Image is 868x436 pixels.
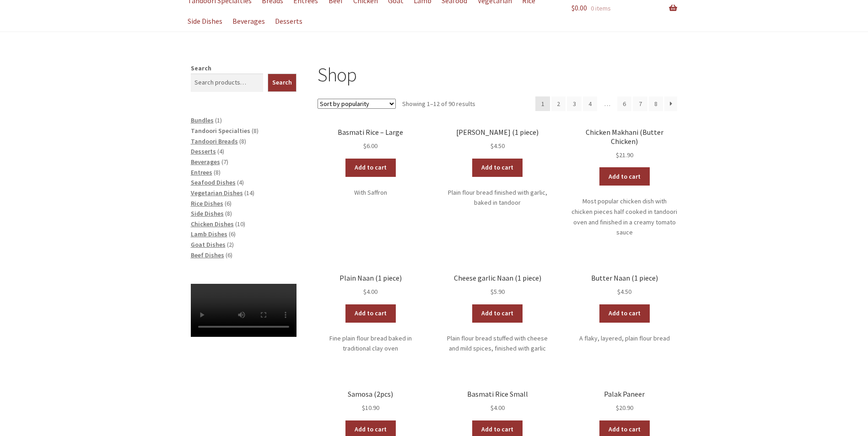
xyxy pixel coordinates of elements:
[228,11,270,32] a: Beverages
[253,127,257,135] span: 8
[191,158,220,166] a: Beverages
[268,74,297,92] button: Search
[191,127,250,135] a: Tandoori Specialties
[445,390,550,399] h2: Basmati Rice Small
[598,96,616,111] span: …
[318,390,423,399] h2: Samosa (2pcs)
[191,137,238,145] a: Tandoori Breads
[599,167,650,186] a: Add to cart: “Chicken Makhani (Butter Chicken)”
[191,230,227,238] a: Lamb Dishes
[535,96,677,111] nav: Product Pagination
[402,96,475,111] p: Showing 1–12 of 90 results
[571,274,677,282] h2: Butter Naan (1 piece)
[551,96,566,111] a: Page 2
[633,96,647,111] a: Page 7
[583,96,598,111] a: Page 4
[472,159,523,177] a: Add to cart: “Garlic Naan (1 piece)”
[217,116,220,124] span: 1
[571,3,587,12] span: 0.00
[231,230,234,238] span: 6
[445,274,550,297] a: Cheese garlic Naan (1 piece) $5.90
[219,147,222,155] span: 4
[191,178,236,186] a: Seafood Dishes
[216,168,219,176] span: 8
[616,151,633,159] bdi: 21.90
[318,333,423,354] p: Fine plain flour bread baked in traditional clay oven
[445,128,550,151] a: [PERSON_NAME] (1 piece) $4.50
[445,187,550,208] p: Plain flour bread finished with garlic, baked in tandoor
[567,96,582,111] a: Page 3
[491,404,505,412] bdi: 4.00
[191,147,216,155] a: Desserts
[491,404,494,412] span: $
[445,128,550,137] h2: [PERSON_NAME] (1 piece)
[318,63,677,86] h1: Shop
[363,287,377,296] bdi: 4.00
[227,209,230,218] span: 8
[271,11,307,32] a: Desserts
[191,240,226,249] a: Goat Dishes
[226,199,230,207] span: 6
[318,390,423,413] a: Samosa (2pcs) $10.90
[571,128,677,160] a: Chicken Makhani (Butter Chicken) $21.90
[345,159,396,177] a: Add to cart: “Basmati Rice - Large”
[616,404,619,412] span: $
[571,390,677,399] h2: Palak Paneer
[191,209,224,218] a: Side Dishes
[664,96,677,111] a: →
[445,274,550,282] h2: Cheese garlic Naan (1 piece)
[191,64,211,72] label: Search
[649,96,663,111] a: Page 8
[616,151,619,159] span: $
[191,220,234,228] a: Chicken Dishes
[191,189,243,197] a: Vegetarian Dishes
[616,404,633,412] bdi: 20.90
[491,142,505,150] bdi: 4.50
[237,220,243,228] span: 10
[246,189,253,197] span: 14
[571,128,677,146] h2: Chicken Makhani (Butter Chicken)
[362,404,379,412] bdi: 10.90
[191,74,264,92] input: Search products…
[571,333,677,344] p: A flaky, layered, plain flour bread
[571,3,575,12] span: $
[241,137,244,145] span: 8
[617,287,631,296] bdi: 4.50
[191,199,223,207] a: Rice Dishes
[239,178,242,186] span: 4
[445,333,550,354] p: Plain flour bread stuffed with cheese and mild spices, finished with garlic
[363,287,367,296] span: $
[191,116,214,124] a: Bundles
[571,390,677,413] a: Palak Paneer $20.90
[223,158,226,166] span: 7
[318,274,423,297] a: Plain Naan (1 piece) $4.00
[318,99,396,109] select: Shop order
[318,128,423,151] a: Basmati Rice – Large $6.00
[362,404,365,412] span: $
[318,128,423,137] h2: Basmati Rice – Large
[227,251,231,259] span: 6
[491,142,494,150] span: $
[491,287,494,296] span: $
[191,251,224,259] a: Beef Dishes
[363,142,367,150] span: $
[571,196,677,238] p: Most popular chicken dish with chicken pieces half cooked in tandoori oven and finished in a crea...
[617,96,632,111] a: Page 6
[229,240,232,249] span: 2
[318,187,423,198] p: With Saffron
[363,142,377,150] bdi: 6.00
[591,4,611,12] span: 0 items
[191,168,212,176] span: Entrees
